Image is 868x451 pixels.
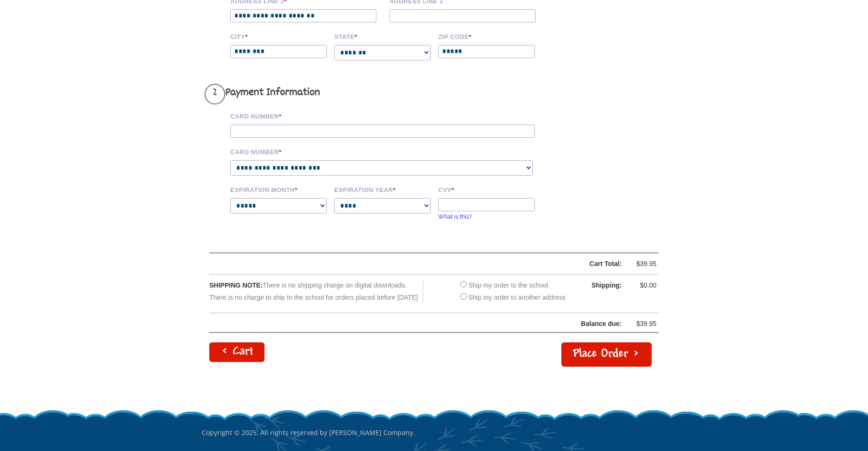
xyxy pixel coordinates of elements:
div: $39.95 [628,258,656,270]
div: Ship my order to the school Ship my order to another address [458,280,566,303]
label: Expiration Month [230,185,328,193]
div: Cart Total: [233,258,622,270]
label: CVV [438,185,536,193]
div: $39.95 [628,318,656,330]
h3: Payment Information [205,84,549,104]
div: $0.00 [628,280,656,291]
label: Zip code [438,32,536,40]
button: Place Order > [561,342,652,367]
div: Balance due: [210,318,622,330]
label: Card Number [230,111,549,120]
label: State [334,32,432,40]
a: What is this? [438,214,472,220]
label: City [230,32,328,40]
label: Card Number [230,147,549,155]
span: SHIPPING NOTE: [209,281,263,289]
span: 2 [205,84,225,104]
div: There is no shipping charge on digital downloads. There is no charge to ship to the school for or... [209,280,423,303]
a: < Cart [209,342,265,362]
label: Expiration Year [334,185,432,193]
div: Shipping: [575,280,622,291]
